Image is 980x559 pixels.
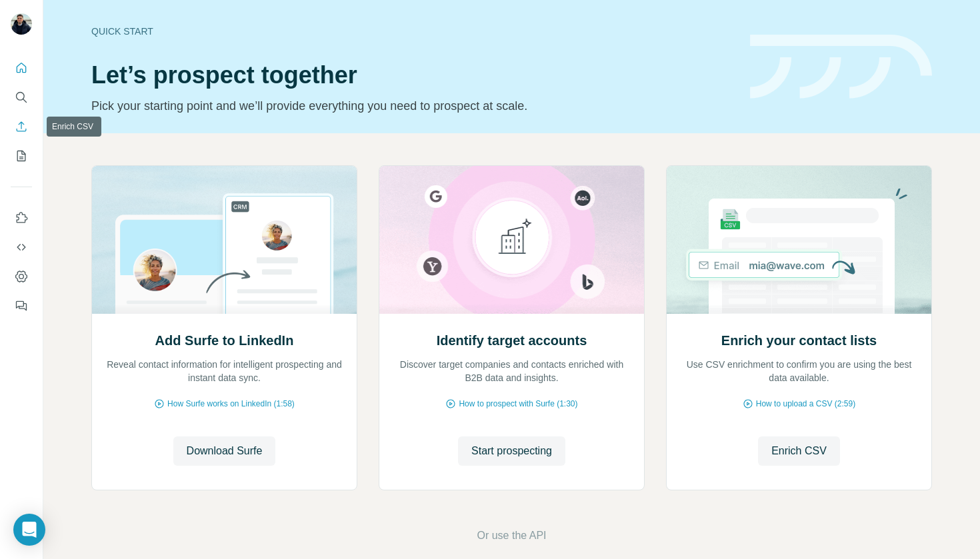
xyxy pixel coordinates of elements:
[11,85,32,109] button: Search
[91,25,734,38] div: Quick start
[13,514,45,546] div: Open Intercom Messenger
[91,97,734,115] p: Pick your starting point and we’ll provide everything you need to prospect at scale.
[155,331,294,350] h2: Add Surfe to LinkedIn
[173,436,276,466] button: Download Surfe
[379,166,645,314] img: Identify target accounts
[11,56,32,80] button: Quick start
[458,436,565,466] button: Start prospecting
[756,398,855,410] span: How to upload a CSV (2:59)
[11,115,32,139] button: Enrich CSV
[666,166,932,314] img: Enrich your contact lists
[91,62,734,89] h1: Let’s prospect together
[758,436,840,466] button: Enrich CSV
[11,235,32,259] button: Use Surfe API
[11,13,32,35] img: Avatar
[721,331,877,350] h2: Enrich your contact lists
[750,35,932,99] img: banner
[105,358,343,384] p: Reveal contact information for intelligent prospecting and instant data sync.
[437,331,587,350] h2: Identify target accounts
[393,358,631,384] p: Discover target companies and contacts enriched with B2B data and insights.
[459,398,577,410] span: How to prospect with Surfe (1:30)
[471,443,552,459] span: Start prospecting
[11,206,32,230] button: Use Surfe on LinkedIn
[680,358,918,384] p: Use CSV enrichment to confirm you are using the best data available.
[11,294,32,318] button: Feedback
[11,265,32,288] button: Dashboard
[167,398,295,410] span: How Surfe works on LinkedIn (1:58)
[11,144,32,168] button: My lists
[477,528,546,544] button: Or use the API
[91,166,357,314] img: Add Surfe to LinkedIn
[187,443,263,459] span: Download Surfe
[771,443,827,459] span: Enrich CSV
